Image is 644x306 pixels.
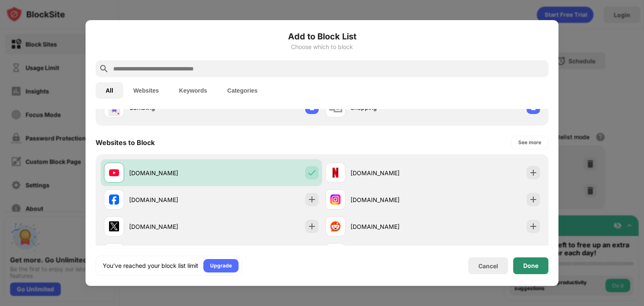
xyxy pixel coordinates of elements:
[96,138,155,147] div: Websites to Block
[129,169,211,177] div: [DOMAIN_NAME]
[109,194,119,205] img: favicons
[478,262,498,270] div: Cancel
[123,82,169,99] button: Websites
[210,262,232,270] div: Upgrade
[96,30,548,43] h6: Add to Block List
[169,82,217,99] button: Keywords
[99,64,109,74] img: search.svg
[109,221,119,231] img: favicons
[351,169,433,177] div: [DOMAIN_NAME]
[129,195,211,204] div: [DOMAIN_NAME]
[96,82,123,99] button: All
[103,262,198,270] div: You’ve reached your block list limit
[129,222,211,231] div: [DOMAIN_NAME]
[330,168,340,178] img: favicons
[330,194,340,205] img: favicons
[351,222,433,231] div: [DOMAIN_NAME]
[109,168,119,178] img: favicons
[330,221,340,231] img: favicons
[523,262,538,269] div: Done
[217,82,267,99] button: Categories
[518,138,541,147] div: See more
[96,44,548,50] div: Choose which to block
[351,195,433,204] div: [DOMAIN_NAME]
